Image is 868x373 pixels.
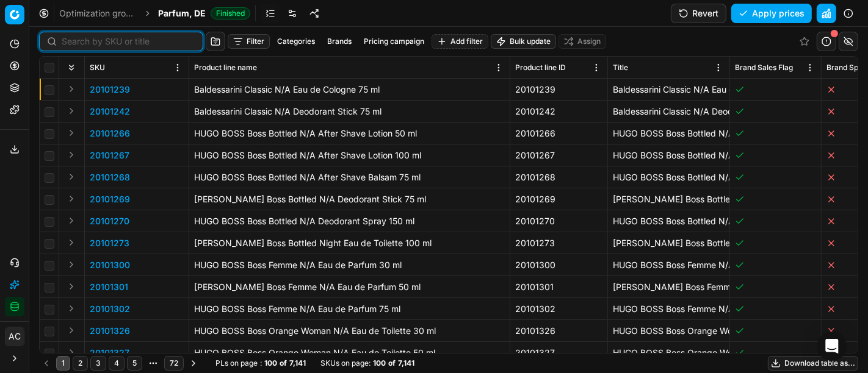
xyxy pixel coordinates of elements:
[90,83,130,96] p: 20101239
[272,34,320,49] button: Categories
[64,213,79,228] button: Expand
[320,358,371,368] span: SKUs on page :
[39,356,54,371] button: Go to previous page
[768,356,858,371] button: Download table as...
[64,169,79,184] button: Expand
[373,358,386,368] strong: 100
[491,34,556,49] button: Bulk update
[90,127,130,140] button: 20101266
[613,347,725,359] p: HUGO BOSS Boss Orange Woman N/A Eau de Toilette 50 ml
[73,356,88,371] button: 2
[515,83,602,96] div: 20101239
[90,325,130,337] button: 20101326
[613,237,725,249] p: [PERSON_NAME] Boss Bottled Night Eau de Toilette 100 ml
[64,257,79,272] button: Expand
[90,281,128,293] button: 20101301
[64,279,79,294] button: Expand
[398,358,414,368] strong: 7,141
[613,105,725,118] p: Baldessarini Classic N/A Deodorant Stick 75 ml
[613,171,725,183] p: HUGO BOSS Boss Bottled N/A After Shave Balsam 75 ml
[228,34,270,49] button: Filter
[164,356,184,371] button: 72
[264,358,277,368] strong: 100
[158,7,250,20] span: Parfum, DEFinished
[90,105,130,118] button: 20101242
[64,191,79,206] button: Expand
[613,281,725,293] p: [PERSON_NAME] Boss Femme N/A Eau de Parfum 50 ml
[359,34,429,49] button: Pricing campaign
[194,63,257,73] span: Product line name
[515,171,602,183] div: 20101268
[559,34,606,49] button: Assign
[64,82,79,96] button: Expand
[64,60,79,75] button: Expand all
[515,259,602,271] div: 20101300
[5,327,24,346] button: AC
[515,215,602,227] div: 20101270
[194,237,505,249] div: [PERSON_NAME] Boss Bottled Night Eau de Toilette 100 ml
[90,356,106,371] button: 3
[109,356,125,371] button: 4
[90,259,130,271] button: 20101300
[194,127,505,140] div: HUGO BOSS Boss Bottled N/A After Shave Lotion 50 ml
[64,323,79,338] button: Expand
[613,63,628,73] span: Title
[90,215,129,227] button: 20101270
[64,235,79,250] button: Expand
[62,35,195,48] input: Search by SKU or title
[515,149,602,162] div: 20101267
[215,358,306,368] div: :
[90,63,105,73] span: SKU
[39,355,201,372] nav: pagination
[90,193,130,205] button: 20101269
[817,332,847,361] div: Open Intercom Messenger
[90,149,129,162] p: 20101267
[194,259,505,271] div: HUGO BOSS Boss Femme N/A Eau de Parfum 30 ml
[194,149,505,162] div: HUGO BOSS Boss Bottled N/A After Shave Lotion 100 ml
[289,358,306,368] strong: 7,141
[515,237,602,249] div: 20101273
[432,34,488,49] button: Add filter
[388,358,396,368] strong: of
[186,356,201,371] button: Go to next page
[194,193,505,205] div: [PERSON_NAME] Boss Bottled N/A Deodorant Stick 75 ml
[515,303,602,315] div: 20101302
[515,105,602,118] div: 20101242
[671,4,726,23] button: Revert
[5,327,24,346] span: AC
[515,325,602,337] div: 20101326
[64,104,79,118] button: Expand
[515,63,566,73] span: Product line ID
[64,126,79,140] button: Expand
[194,105,505,118] div: Baldessarini Classic N/A Deodorant Stick 75 ml
[735,63,793,73] span: Brand Sales Flag
[59,7,250,20] nav: breadcrumb
[194,83,505,96] div: Baldessarini Classic N/A Eau de Cologne 75 ml
[56,356,70,371] button: 1
[515,281,602,293] div: 20101301
[280,358,287,368] strong: of
[515,127,602,140] div: 20101266
[90,237,129,249] button: 20101273
[613,325,725,337] p: HUGO BOSS Boss Orange Woman N/A Eau de Toilette 30 ml
[64,147,79,162] button: Expand
[158,7,206,20] span: Parfum, DE
[613,149,725,162] p: HUGO BOSS Boss Bottled N/A After Shave Lotion 100 ml
[613,303,725,315] p: HUGO BOSS Boss Femme N/A Eau de Parfum 75 ml
[194,303,505,315] div: HUGO BOSS Boss Femme N/A Eau de Parfum 75 ml
[613,127,725,140] p: HUGO BOSS Boss Bottled N/A After Shave Lotion 50 ml
[731,4,812,23] button: Apply prices
[90,303,130,315] button: 20101302
[90,347,129,359] button: 20101327
[613,193,725,205] p: [PERSON_NAME] Boss Bottled N/A Deodorant Stick 75 ml
[64,301,79,316] button: Expand
[90,171,130,183] p: 20101268
[613,259,725,271] p: HUGO BOSS Boss Femme N/A Eau de Parfum 30 ml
